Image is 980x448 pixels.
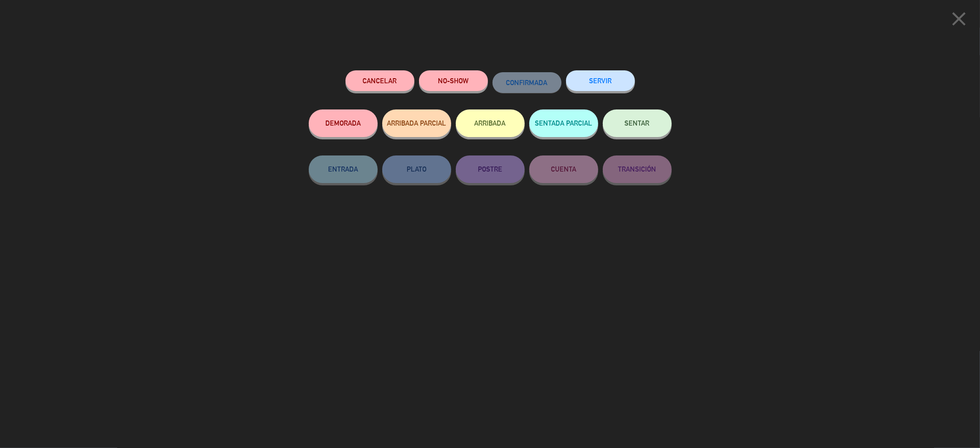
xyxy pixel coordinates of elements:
button: Cancelar [346,70,414,91]
button: POSTRE [456,155,525,183]
button: CONFIRMADA [493,72,561,93]
span: CONFIRMADA [506,79,548,86]
button: PLATO [382,155,451,183]
button: ARRIBADA [456,109,525,137]
button: SERVIR [566,70,635,91]
i: close [947,7,970,30]
span: SENTAR [625,119,650,127]
button: ENTRADA [309,155,378,183]
button: ARRIBADA PARCIAL [382,109,451,137]
button: TRANSICIÓN [603,155,672,183]
span: ARRIBADA PARCIAL [387,119,446,127]
button: NO-SHOW [419,70,488,91]
button: SENTAR [603,109,672,137]
button: close [945,7,973,34]
button: CUENTA [529,155,598,183]
button: DEMORADA [309,109,378,137]
button: SENTADA PARCIAL [529,109,598,137]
